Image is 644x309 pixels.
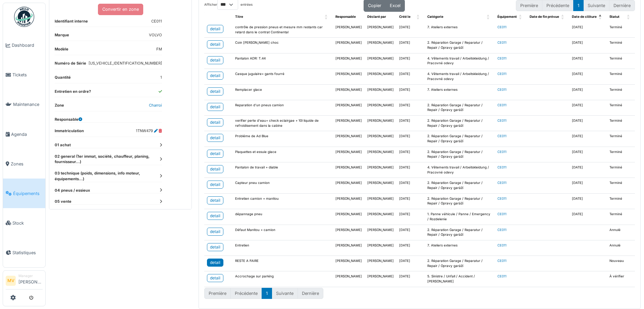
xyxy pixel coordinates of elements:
[569,69,607,84] td: [DATE]
[55,170,162,182] dt: 03 technique (poids, dimensions, info moteur, équipements...)
[425,209,495,225] td: 1. Panne véhicule / Panne / Emergency / Rozdelenie
[365,131,396,147] td: [PERSON_NAME]
[497,103,506,107] a: CE011
[55,103,64,111] dt: Zone
[333,84,365,100] td: [PERSON_NAME]
[210,88,220,94] div: detail
[210,73,220,79] div: detail
[497,228,506,232] a: CE011
[607,193,635,209] td: Terminé
[210,197,220,203] div: detail
[365,53,396,69] td: [PERSON_NAME]
[18,273,43,288] li: [PERSON_NAME]
[425,162,495,178] td: 4. Vêtements travail / Arbeitskleidung / Pracovné odevy
[3,179,45,208] a: Équipements
[210,260,220,266] div: detail
[232,178,333,193] td: Capteur pneu camion
[11,161,43,167] span: Zones
[396,240,425,256] td: [DATE]
[627,12,631,22] span: Statut: Activate to sort
[607,84,635,100] td: Terminé
[207,212,223,220] a: detail
[55,142,162,148] dt: 01 achat
[55,75,71,83] dt: Quantité
[232,38,333,53] td: Coin [PERSON_NAME] choc
[607,240,635,256] td: Annulé
[55,61,86,69] dt: Numéro de Série
[417,12,421,22] span: Créé le: Activate to sort
[497,243,506,247] a: CE011
[497,150,506,154] a: CE011
[569,84,607,100] td: [DATE]
[210,57,220,63] div: detail
[335,15,356,18] span: Responsable
[497,25,506,29] a: CE011
[365,271,396,287] td: [PERSON_NAME]
[18,273,43,278] div: Manager
[207,165,223,173] a: detail
[210,41,220,47] div: detail
[396,209,425,225] td: [DATE]
[232,225,333,240] td: Défaut Manitou + camion
[425,193,495,209] td: 2. Réparation Garage / Reparatur / Repair / Opravy garáží
[425,38,495,53] td: 2. Réparation Garage / Reparatur / Repair / Opravy garáží
[232,209,333,225] td: dépannage pneu
[497,56,506,60] a: CE011
[12,72,43,78] span: Tickets
[365,178,396,193] td: [PERSON_NAME]
[396,84,425,100] td: [DATE]
[396,271,425,287] td: [DATE]
[210,151,220,157] div: detail
[365,115,396,131] td: [PERSON_NAME]
[569,22,607,38] td: [DATE]
[210,244,220,250] div: detail
[569,38,607,53] td: [DATE]
[497,119,506,122] a: CE011
[396,38,425,53] td: [DATE]
[55,188,162,193] dt: 04 pneus / essieux
[210,166,220,172] div: detail
[232,147,333,162] td: Plaquettes et essuie glace
[368,3,381,8] span: Copier
[365,38,396,53] td: [PERSON_NAME]
[333,240,365,256] td: [PERSON_NAME]
[232,193,333,209] td: Entretien camion + manitou
[365,69,396,84] td: [PERSON_NAME]
[607,147,635,162] td: Terminé
[561,12,565,22] span: Date de fin prévue: Activate to sort
[3,60,45,90] a: Tickets
[396,131,425,147] td: [DATE]
[425,178,495,193] td: 2. Réparation Garage / Reparatur / Repair / Opravy garáží
[425,115,495,131] td: 2. Réparation Garage / Reparatur / Repair / Opravy garáží
[11,131,43,138] span: Agenda
[609,15,620,18] span: Statut
[3,119,45,149] a: Agenda
[365,100,396,115] td: [PERSON_NAME]
[569,178,607,193] td: [DATE]
[55,154,162,165] dt: 02 general (1er immat, société, chauffeur, planing, fournisseur...)
[55,18,88,27] dt: Identifiant interne
[6,273,43,289] a: MV Manager[PERSON_NAME]
[207,25,223,33] a: detail
[210,275,220,281] div: detail
[607,131,635,147] td: Terminé
[607,256,635,271] td: Nouveau
[207,181,223,189] a: detail
[207,103,223,111] a: detail
[204,288,323,299] nav: pagination
[396,115,425,131] td: [DATE]
[232,22,333,38] td: contrôle de pression pneus et mesure mm restants car retard dans le contrat Continental
[497,259,506,263] a: CE011
[55,199,162,204] dt: 05 vente
[607,38,635,53] td: Terminé
[365,84,396,100] td: [PERSON_NAME]
[207,118,223,126] a: detail
[149,32,162,38] dd: VOLVO
[6,276,16,286] li: MV
[497,88,506,91] a: CE011
[232,84,333,100] td: Remplacer glace
[55,32,69,41] dt: Marque
[569,162,607,178] td: [DATE]
[607,178,635,193] td: Terminé
[262,288,272,299] button: 1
